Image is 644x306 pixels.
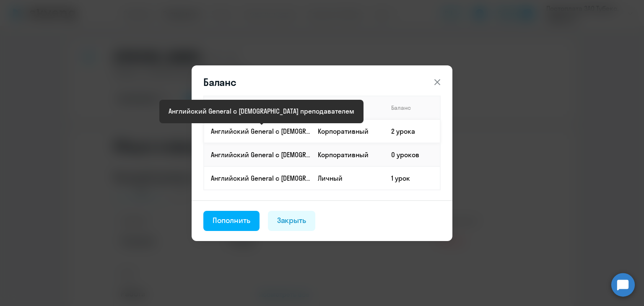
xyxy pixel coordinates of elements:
button: Пополнить [203,211,260,231]
td: 0 уроков [384,143,440,166]
header: Баланс [192,75,452,89]
td: Корпоративный [311,143,384,166]
td: Корпоративный [311,119,384,143]
p: Английский General с [DEMOGRAPHIC_DATA] преподавателем [211,150,311,159]
div: Пополнить [213,215,250,226]
div: Закрыть [277,215,306,226]
div: Английский General с [DEMOGRAPHIC_DATA] преподавателем [169,106,354,116]
p: Английский General с [DEMOGRAPHIC_DATA] преподавателем [211,174,311,183]
th: Способ оплаты [311,96,384,119]
td: Личный [311,166,384,190]
button: Закрыть [268,211,316,231]
th: Баланс [384,96,440,119]
th: Продукт [204,96,311,119]
td: 1 урок [384,166,440,190]
p: Английский General с [DEMOGRAPHIC_DATA] преподавателем [211,127,311,136]
td: 2 урока [384,119,440,143]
